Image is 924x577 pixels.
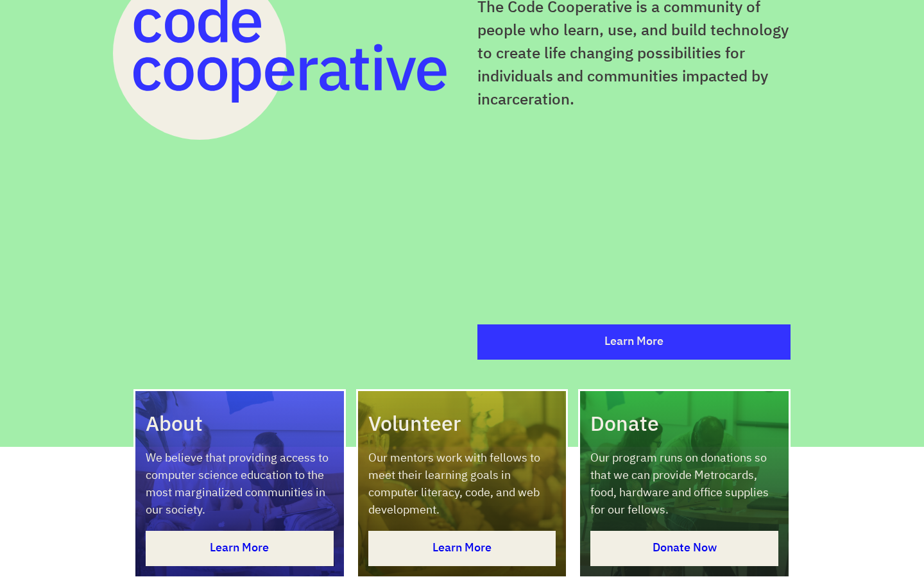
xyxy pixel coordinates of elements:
h2: Volunteer [368,412,556,439]
p: We believe that providing access to computer science education to the most marginalized communiti... [146,450,334,519]
iframe: What is the Code Cooperative? [477,127,791,310]
h2: About [146,412,334,439]
a: Donate Now [590,531,778,566]
a: Learn More [368,531,556,566]
p: Our mentors work with fellows to meet their learning goals in computer literacy, code, and web de... [368,450,556,519]
a: Learn More [477,324,791,360]
a: Learn More [146,531,334,566]
h2: Donate [590,412,778,439]
p: Our program runs on donations so that we can provide Metrocards, food, hardware and office suppli... [590,450,778,519]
